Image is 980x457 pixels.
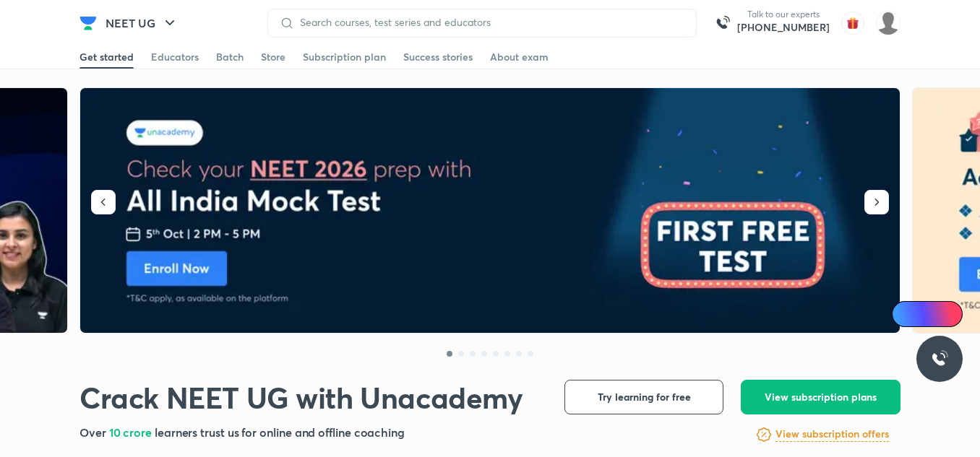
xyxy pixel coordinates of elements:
[109,425,155,440] span: 10 crore
[216,50,244,64] div: Batch
[151,50,199,64] div: Educators
[564,380,723,414] button: Try learning for free
[901,308,912,320] img: Icon
[892,301,963,327] a: Ai Doubts
[775,426,889,443] a: View subscription offers
[79,380,523,415] h1: Crack NEET UG with Unacademy
[916,308,954,320] span: Ai Doubts
[403,45,473,69] a: Success stories
[79,14,97,32] img: Company Logo
[261,50,285,64] div: Store
[79,425,109,440] span: Over
[97,9,187,38] button: NEET UG
[737,9,830,20] p: Talk to our experts
[741,380,901,414] button: View subscription plans
[598,390,691,404] span: Try learning for free
[841,12,864,35] img: avatar
[775,427,889,442] h6: View subscription offers
[79,45,134,69] a: Get started
[876,11,901,35] img: Mahi Singh
[490,50,549,64] div: About exam
[294,17,684,28] input: Search courses, test series and educators
[151,45,199,69] a: Educators
[303,45,386,69] a: Subscription plan
[403,50,473,64] div: Success stories
[737,20,830,35] a: [PHONE_NUMBER]
[765,390,877,404] span: View subscription plans
[155,425,405,440] span: learners trust us for online and offline coaching
[708,9,737,38] img: call-us
[79,50,134,64] div: Get started
[490,45,549,69] a: About exam
[931,350,948,367] img: ttu
[261,45,285,69] a: Store
[216,45,244,69] a: Batch
[303,50,386,64] div: Subscription plan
